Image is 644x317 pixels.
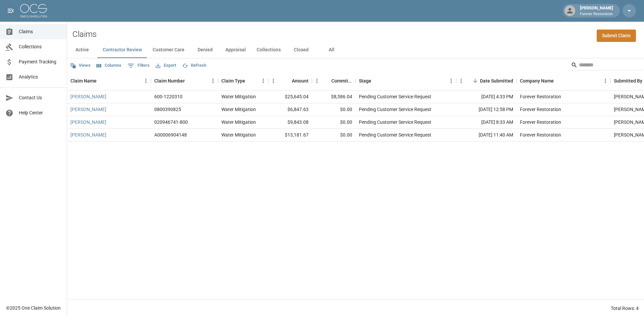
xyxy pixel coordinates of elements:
div: Stage [359,71,371,90]
div: $0.00 [312,116,356,129]
span: Analytics [19,73,61,81]
span: Contact Us [19,94,61,101]
button: Sort [245,76,255,86]
div: Water Mitigation [221,106,256,113]
div: [DATE] 11:40 AM [456,129,517,142]
div: $0.00 [312,129,356,142]
button: Active [67,42,97,58]
div: Forever Restoration [520,131,561,138]
div: Date Submitted [456,71,517,90]
button: Sort [97,76,106,86]
div: Water Mitigation [221,131,256,138]
button: Appraisal [220,42,251,58]
a: [PERSON_NAME] [70,131,106,138]
div: Amount [268,71,312,90]
button: All [316,42,346,58]
div: Company Name [520,71,554,90]
button: Sort [282,76,292,86]
button: Denied [190,42,220,58]
div: Claim Type [218,71,268,90]
div: Search [571,60,643,72]
div: Stage [356,71,456,90]
button: Menu [268,76,278,86]
div: $13,181.67 [268,129,312,142]
a: [PERSON_NAME] [70,119,106,125]
button: Menu [600,76,610,86]
img: ocs-logo-white-transparent.png [20,4,47,17]
button: Menu [258,76,268,86]
button: Select columns [95,60,123,71]
div: 0800390825 [154,106,181,113]
button: open drawer [4,4,17,17]
div: 600-1220310 [154,93,182,100]
button: Customer Care [147,42,190,58]
div: Committed Amount [312,71,356,90]
button: Menu [208,76,218,86]
button: Sort [471,76,480,86]
div: Pending Customer Service Request [359,119,431,125]
div: $25,645.04 [268,91,312,103]
button: Closed [286,42,316,58]
button: Sort [322,76,331,86]
div: Forever Restoration [520,93,561,100]
div: [DATE] 12:58 PM [456,103,517,116]
button: Menu [312,76,322,86]
button: Refresh [180,60,208,71]
div: Water Mitigation [221,119,256,125]
div: A00006904148 [154,131,187,138]
div: $8,586.04 [312,91,356,103]
button: Sort [185,76,194,86]
button: Show filters [126,60,151,71]
div: Submitted By [614,71,642,90]
a: Submit Claim [597,30,636,42]
div: 020946741-800 [154,119,188,125]
div: Pending Customer Service Request [359,93,431,100]
button: Collections [251,42,286,58]
div: Claim Name [67,71,151,90]
a: [PERSON_NAME] [70,106,106,113]
div: $0.00 [312,103,356,116]
div: Claim Number [151,71,218,90]
div: Amount [292,71,309,90]
p: Forever Restoration [580,11,613,17]
button: Menu [456,76,466,86]
div: dynamic tabs [67,42,644,58]
div: $6,847.63 [268,103,312,116]
button: Views [68,60,92,71]
div: Pending Customer Service Request [359,131,431,138]
button: Menu [446,76,456,86]
h2: Claims [72,30,97,39]
div: Forever Restoration [520,106,561,113]
button: Sort [554,76,563,86]
div: Pending Customer Service Request [359,106,431,113]
div: Committed Amount [331,71,352,90]
span: Claims [19,28,61,35]
div: Date Submitted [480,71,513,90]
div: $9,843.08 [268,116,312,129]
button: Contractor Review [97,42,147,58]
div: Claim Number [154,71,185,90]
button: Export [154,60,178,71]
span: Help Center [19,109,61,116]
div: Water Mitigation [221,93,256,100]
div: © 2025 One Claim Solution [6,305,61,311]
span: Collections [19,43,61,50]
div: [DATE] 4:33 PM [456,91,517,103]
div: Company Name [517,71,610,90]
span: Payment Tracking [19,58,61,65]
div: Total Rows: 4 [611,305,639,312]
button: Sort [371,76,381,86]
div: Claim Type [221,71,245,90]
button: Menu [141,76,151,86]
div: [PERSON_NAME] [577,5,616,17]
div: [DATE] 8:33 AM [456,116,517,129]
a: [PERSON_NAME] [70,93,106,100]
div: Claim Name [70,71,97,90]
div: Forever Restoration [520,119,561,125]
